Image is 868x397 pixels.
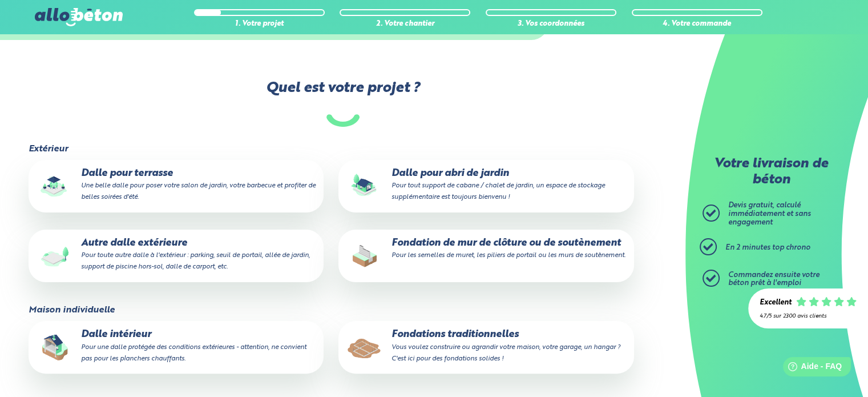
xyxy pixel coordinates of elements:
[346,329,625,364] p: Fondations traditionnelles
[37,168,316,203] p: Dalle pour terrasse
[391,182,604,200] small: Pour tout support de cabane / chalet de jardin, un espace de stockage supplémentaire est toujours...
[35,8,123,26] img: allobéton
[29,144,68,154] legend: Extérieur
[29,305,115,315] legend: Maison individuelle
[27,80,658,126] label: Quel est votre projet ?
[346,238,625,260] p: Fondation de mur de clôture ou de soutènement
[486,20,616,29] div: 3. Vos coordonnées
[37,238,316,272] p: Autre dalle extérieure
[766,352,855,384] iframe: Help widget launcher
[391,252,625,259] small: Pour les semelles de muret, les piliers de portail ou les murs de soutènement.
[37,168,73,204] img: final_use.values.terrace
[81,252,310,270] small: Pour toute autre dalle à l'extérieur : parking, seuil de portail, allée de jardin, support de pis...
[37,329,316,364] p: Dalle intérieur
[346,238,383,274] img: final_use.values.closing_wall_fundation
[81,182,316,200] small: Une belle dalle pour poser votre salon de jardin, votre barbecue et profiter de belles soirées d'...
[346,329,383,366] img: final_use.values.traditional_fundations
[340,20,470,29] div: 2. Votre chantier
[346,168,625,203] p: Dalle pour abri de jardin
[346,168,383,204] img: final_use.values.garden_shed
[632,20,762,29] div: 4. Votre commande
[37,329,73,366] img: final_use.values.inside_slab
[391,344,620,362] small: Vous voulez construire ou agrandir votre maison, votre garage, un hangar ? C'est ici pour des fon...
[81,344,306,362] small: Pour une dalle protégée des conditions extérieures - attention, ne convient pas pour les plancher...
[194,20,325,29] div: 1. Votre projet
[37,238,73,274] img: final_use.values.outside_slab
